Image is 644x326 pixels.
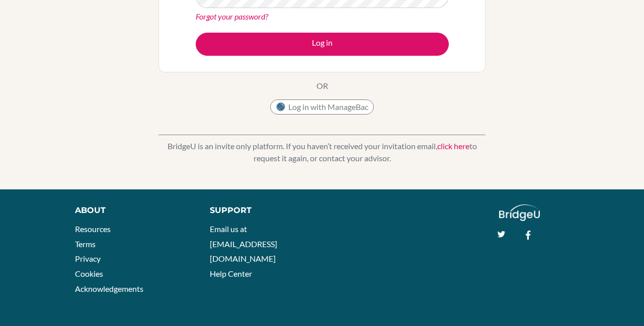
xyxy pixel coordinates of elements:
a: Resources [75,224,111,234]
a: Acknowledgements [75,284,143,293]
div: Support [210,204,312,216]
a: Privacy [75,254,101,263]
a: Forgot your password? [196,12,268,21]
a: Email us at [EMAIL_ADDRESS][DOMAIN_NAME] [210,224,277,263]
a: Cookies [75,269,103,278]
button: Log in with ManageBac [270,99,374,115]
button: Log in [196,33,449,56]
div: About [75,204,187,216]
a: click here [437,141,469,151]
p: BridgeU is an invite only platform. If you haven’t received your invitation email, to request it ... [158,140,486,164]
a: Help Center [210,269,252,278]
img: logo_white@2x-f4f0deed5e89b7ecb1c2cc34c3e3d731f90f0f143d5ea2071677605dd97b5244.png [499,204,540,221]
p: OR [316,80,328,92]
a: Terms [75,239,96,249]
